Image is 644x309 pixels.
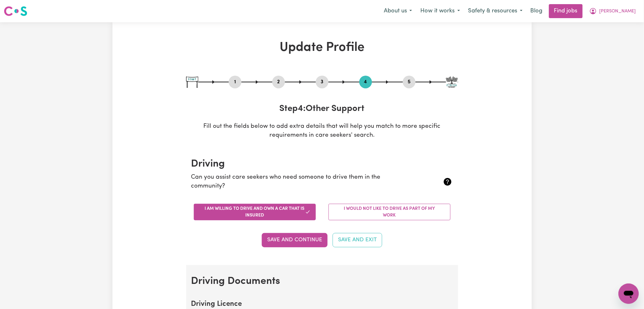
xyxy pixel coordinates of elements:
h2: Driving Documents [191,275,453,287]
h1: Update Profile [186,40,458,55]
button: Go to step 1 [229,78,241,86]
span: [PERSON_NAME] [600,8,636,15]
h3: Step 4 : Other Support [186,104,458,114]
button: About us [380,4,416,18]
button: My Account [585,4,640,18]
button: Save and Continue [262,233,328,247]
button: Go to step 3 [316,78,329,86]
button: I am willing to drive and own a car that is insured [194,204,316,220]
a: Find jobs [549,4,583,18]
button: Save and Exit [333,233,382,247]
button: Go to step 4 [359,78,372,86]
a: Blog [527,4,546,18]
button: Go to step 2 [272,78,285,86]
h2: Driving [191,158,453,170]
a: Careseekers logo [4,4,27,18]
button: How it works [416,4,464,18]
button: Safety & resources [464,4,527,18]
button: Go to step 5 [403,78,416,86]
img: Careseekers logo [4,5,27,17]
p: Can you assist care seekers who need someone to drive them in the community? [191,173,410,191]
p: Fill out the fields below to add extra details that will help you match to more specific requirem... [186,122,458,141]
button: I would not like to drive as part of my work [329,204,451,220]
iframe: Button to launch messaging window [619,284,639,304]
h2: Driving Licence [191,300,453,309]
